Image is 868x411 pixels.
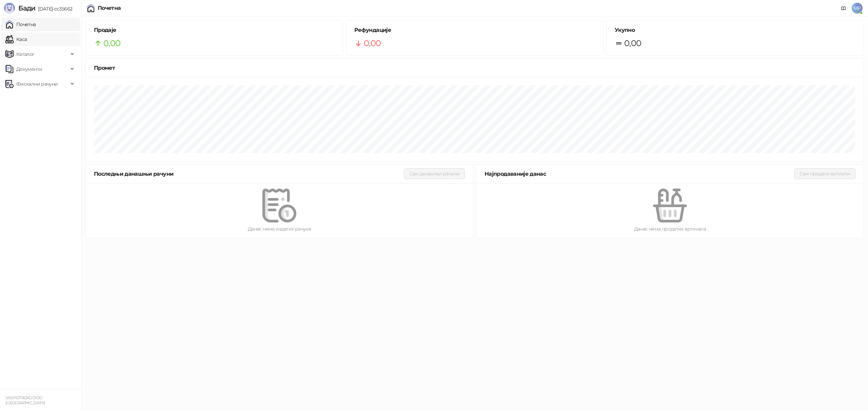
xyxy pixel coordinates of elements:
span: 0,00 [103,37,120,50]
a: Почетна [5,18,36,31]
div: Данас нема продатих артикала [487,225,853,233]
h5: Продаје [94,26,335,34]
span: Фискални рачуни [16,77,58,91]
span: 0,00 [624,37,641,50]
div: Данас нема издатих рачуна [97,225,462,233]
span: Документи [16,62,42,76]
span: [DATE]-cc35662 [35,6,72,12]
h5: Рефундације [354,26,595,34]
div: Почетна [98,5,121,11]
img: Logo [4,3,15,14]
span: Каталог [16,47,35,61]
span: MP [852,3,863,14]
a: Документација [838,3,849,14]
div: Најпродаваније данас [485,170,794,178]
small: VAS POTRCKO DOO [GEOGRAPHIC_DATA] [5,395,45,405]
span: Бади [18,4,35,12]
button: Сви данашњи рачуни [404,168,465,179]
a: Каса [5,33,27,46]
div: Промет [94,64,855,72]
button: Сви продати артикли [794,168,855,179]
span: 0,00 [364,37,381,50]
h5: Укупно [615,26,855,34]
div: Последњи данашњи рачуни [94,170,404,178]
